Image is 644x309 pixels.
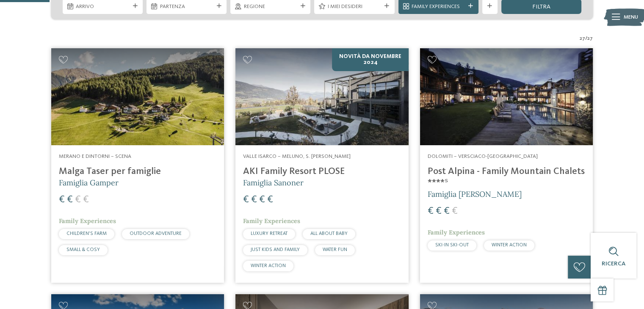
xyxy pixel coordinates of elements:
span: LUXURY RETREAT [251,231,287,236]
span: Famiglia Gamper [59,178,119,188]
span: € [267,195,273,205]
span: € [444,206,450,216]
span: Valle Isarco – Meluno, S. [PERSON_NAME] [243,154,351,159]
span: € [259,195,265,205]
span: € [83,195,89,205]
span: Family Experiences [428,229,485,236]
span: € [436,206,442,216]
span: Merano e dintorni – Scena [59,154,131,159]
h4: Malga Taser per famiglie [59,166,216,177]
span: WINTER ACTION [251,263,286,268]
a: Cercate un hotel per famiglie? Qui troverete solo i migliori! Merano e dintorni – Scena Malga Tas... [51,48,224,283]
span: Partenza [160,3,213,11]
img: Cercate un hotel per famiglie? Qui troverete solo i migliori! [235,48,408,146]
span: ALL ABOUT BABY [310,231,348,236]
span: € [428,206,434,216]
span: WATER FUN [323,247,347,252]
span: Famiglia [PERSON_NAME] [428,189,522,199]
h4: AKI Family Resort PLOSE [243,166,401,177]
span: € [59,195,65,205]
span: OUTDOOR ADVENTURE [130,231,182,236]
span: € [75,195,81,205]
span: I miei desideri [328,3,381,11]
span: WINTER ACTION [492,243,527,248]
span: Dolomiti – Versciaco-[GEOGRAPHIC_DATA] [428,154,538,159]
span: € [251,195,257,205]
span: Family Experiences [243,217,300,225]
span: € [67,195,73,205]
img: Post Alpina - Family Mountain Chalets ****ˢ [420,48,593,146]
span: SMALL & COSY [66,247,100,252]
span: filtra [532,4,550,10]
span: Ricerca [602,261,625,267]
span: CHILDREN’S FARM [66,231,107,236]
span: € [452,206,458,216]
img: Cercate un hotel per famiglie? Qui troverete solo i migliori! [51,48,224,146]
span: SKI-IN SKI-OUT [435,243,469,248]
span: Family Experiences [412,3,465,11]
h4: Post Alpina - Family Mountain Chalets ****ˢ [428,166,585,189]
span: Arrivo [76,3,129,11]
a: Cercate un hotel per famiglie? Qui troverete solo i migliori! Dolomiti – Versciaco-[GEOGRAPHIC_DA... [420,48,593,283]
span: Regione [244,3,297,11]
span: 27 [587,35,593,42]
span: 27 [580,35,585,42]
a: Cercate un hotel per famiglie? Qui troverete solo i migliori! NOVITÀ da novembre 2024 Valle Isarc... [235,48,408,283]
span: / [585,35,587,42]
span: € [243,195,249,205]
span: Family Experiences [59,217,116,225]
span: Famiglia Sanoner [243,178,304,188]
span: JUST KIDS AND FAMILY [251,247,300,252]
